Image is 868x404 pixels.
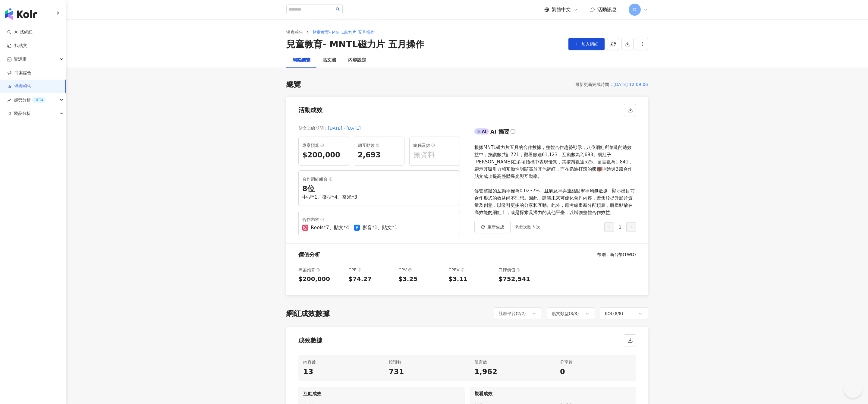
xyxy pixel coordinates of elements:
div: 成效數據 [298,336,322,345]
span: 趨勢分析 [14,93,46,107]
a: 找貼文 [7,43,27,49]
span: 競品分析 [14,107,31,120]
div: 根據MNTL磁力片五月的合作數據，整體合作趨勢顯示，八位網紅所創造的總效益中，按讚數共計721，觀看數達61,123，互動數為2,683。網紅子[PERSON_NAME]在多項指標中表現優異，其... [474,144,636,216]
div: $3.11 [448,275,494,283]
a: 商案媒合 [7,70,31,76]
div: 731 [389,367,460,377]
a: 洞察報告 [7,84,31,90]
div: 總覽 [286,80,301,90]
div: 按讚數 [389,358,460,366]
div: 1 [604,222,636,232]
div: 價值分析 [298,251,320,258]
div: 口碑價值 [498,266,544,273]
div: 活動成效 [298,106,322,114]
span: 兒童教育- MNTL磁力片 五月操作 [312,30,375,35]
div: 貼文牆 [322,57,336,64]
div: 總互動數 [358,142,401,149]
div: 互動成效 [298,387,465,398]
div: BETA [32,97,46,103]
div: 內容數 [303,358,374,366]
div: 留言數 [474,358,546,366]
div: Reels*7、貼文*4 [311,224,349,231]
div: $752,541 [498,275,544,283]
button: 加入網紅 [568,38,605,50]
img: logo [5,8,37,20]
span: rise [7,98,11,102]
span: 加入網紅 [581,42,598,46]
div: 網紅成效數據 [286,309,330,319]
div: 洞察總覽 [292,57,310,64]
div: 幣別 ： 新台幣 ( TWD ) [597,252,636,258]
div: 總觸及數 [413,142,456,149]
div: 0 [560,367,631,377]
span: D [633,6,637,13]
div: CPV [398,266,444,273]
div: 最新更新完成時間 ： [575,81,613,88]
div: 13 [303,367,374,377]
iframe: Help Scout Beacon - Open [844,380,862,398]
div: 合作內容 [302,216,456,223]
div: KOL ( 8 / 8 ) [605,310,623,317]
a: searchAI 找網紅 [7,29,33,35]
div: 合作網紅組合 [302,175,456,183]
div: 專案預算 [302,142,345,149]
div: $200,000 [302,150,345,160]
div: 剩餘次數 3 次 [515,224,540,230]
div: 社群平台 ( 2 / 2 ) [499,310,526,317]
div: [DATE] - [DATE] [328,125,361,132]
div: [DATE] 12:09:06 [613,81,648,88]
div: $74.27 [348,275,394,283]
div: AIAI 摘要 [474,127,636,139]
div: 內容設定 [348,57,366,64]
div: $3.25 [398,275,444,283]
a: 洞察報告 [285,29,304,36]
span: 活動訊息 [597,7,617,12]
div: AI [474,128,489,134]
div: 無資料 [413,150,456,160]
div: 專案預算 [298,266,344,273]
div: 兒童教育- MNTL磁力片 五月操作 [286,38,424,51]
div: CPEV [448,266,494,273]
span: 資源庫 [14,52,27,66]
div: AI 摘要 [490,128,509,135]
div: 1,962 [474,367,546,377]
div: 分享數 [560,358,631,366]
div: 8 位 [302,184,456,194]
span: 重新生成 [487,225,504,229]
span: 繁體中文 [552,6,571,13]
div: 觀看成效 [470,387,636,398]
span: search [336,7,340,11]
div: $200,000 [298,275,344,283]
div: 2,693 [358,150,401,160]
div: 貼文上線期間 ： [298,125,328,132]
div: 貼文類型 ( 3 / 3 ) [552,310,579,317]
button: 重新生成 [474,221,511,233]
div: CPE [348,266,394,273]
